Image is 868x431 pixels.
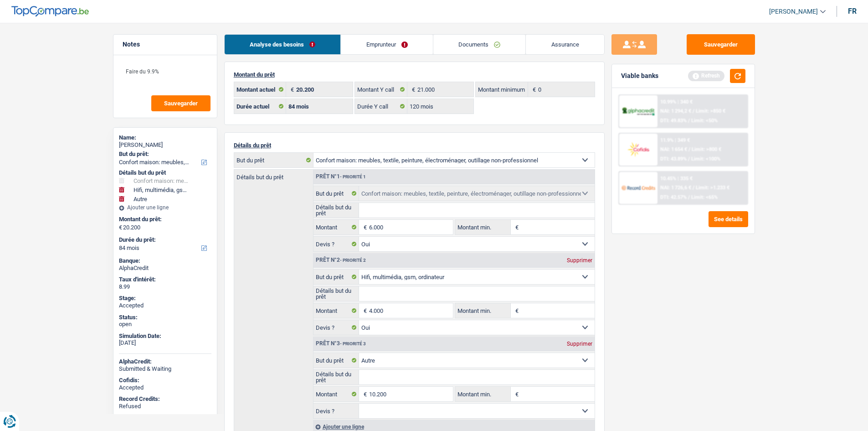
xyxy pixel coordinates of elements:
button: See details [709,211,748,227]
span: Sauvegarder [164,100,198,106]
p: Détails du prêt [234,142,595,149]
div: [DATE] [119,339,211,347]
div: Refresh [688,71,724,81]
div: Supprimer [565,341,595,347]
span: Limit: <100% [691,156,720,162]
label: Durée du prêt: [119,236,210,244]
label: Devis ? [313,237,360,251]
label: Devis ? [313,404,360,418]
span: Limit: <50% [691,118,718,124]
span: / [693,108,694,114]
div: Viable banks [621,72,658,80]
span: DTI: 49.83% [660,118,687,124]
span: € [119,224,122,231]
span: € [286,82,296,97]
span: € [511,220,521,234]
div: Stage: [119,295,211,302]
span: DTI: 42.57% [660,194,687,200]
div: open [119,321,211,328]
span: NAI: 1 726,6 € [660,185,691,191]
a: Analyse des besoins [225,35,341,54]
label: Détails but du prêt [313,370,360,384]
div: Prêt n°3 [313,341,368,347]
div: Cofidis: [119,377,211,384]
a: Documents [433,35,526,54]
label: Montant min. [455,303,511,318]
label: Détails but du prêt [313,286,360,301]
img: AlphaCredit [621,106,655,117]
div: Prêt n°2 [313,257,368,263]
label: But du prêt [234,153,313,167]
span: [PERSON_NAME] [769,8,818,16]
span: € [528,82,538,97]
label: Montant minimum [476,82,528,97]
div: AlphaCredit [119,265,211,272]
div: Ajouter une ligne [119,204,211,211]
h5: Notes [123,41,208,48]
div: Supprimer [565,258,595,263]
label: Devis ? [313,320,360,335]
img: TopCompare Logo [11,6,89,17]
span: € [511,303,521,318]
div: AlphaCredit: [119,358,211,365]
span: Limit: >1.233 € [696,185,729,191]
img: Record Credits [621,179,655,196]
div: Refused [119,403,211,410]
label: Montant min. [455,387,511,401]
span: Limit: >800 € [692,146,721,152]
span: / [688,194,690,200]
div: fr [848,7,857,16]
span: - Priorité 2 [340,258,366,263]
div: Accepted [119,384,211,391]
div: Prêt n°1 [313,174,368,180]
span: / [688,146,690,152]
span: € [407,82,417,97]
div: Banque: [119,257,211,265]
div: Status: [119,314,211,321]
span: NAI: 1 654 € [660,146,687,152]
label: Montant min. [455,220,511,234]
span: Limit: <65% [691,194,718,200]
a: Assurance [526,35,604,54]
div: 11.9% | 349 € [660,137,690,143]
span: DTI: 43.89% [660,156,687,162]
a: Emprunteur [341,35,433,54]
span: € [359,303,369,318]
span: € [359,220,369,234]
div: Taux d'intérêt: [119,276,211,283]
div: 10.45% | 335 € [660,176,693,182]
a: [PERSON_NAME] [762,4,826,19]
label: Montant actuel [234,82,287,97]
label: But du prêt [313,186,360,201]
button: Sauvegarder [687,34,755,55]
div: Name: [119,134,211,141]
div: [PERSON_NAME] [119,141,211,149]
div: Record Credits: [119,395,211,403]
span: Limit: >850 € [696,108,725,114]
div: Simulation Date: [119,332,211,340]
label: Montant du prêt: [119,216,210,223]
span: - Priorité 3 [340,341,366,346]
span: / [688,156,690,162]
span: € [511,387,521,401]
label: But du prêt [313,353,360,368]
p: Montant du prêt [234,71,595,78]
button: Sauvegarder [151,95,211,111]
span: - Priorité 1 [340,174,366,179]
div: Submitted & Waiting [119,365,211,373]
span: NAI: 1 294,2 € [660,108,691,114]
label: Durée actuel [234,99,287,114]
div: Détails but du prêt [119,169,211,177]
label: Détails but du prêt [313,203,360,218]
div: 10.99% | 340 € [660,99,693,105]
label: But du prêt: [119,151,210,158]
label: Montant Y call [355,82,407,97]
label: Détails but du prêt [234,170,313,180]
span: / [693,185,694,191]
label: Montant [313,303,360,318]
label: But du prêt [313,270,360,284]
label: Montant [313,220,360,234]
label: Montant [313,387,360,401]
label: Durée Y call [355,99,407,114]
span: / [688,118,690,124]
